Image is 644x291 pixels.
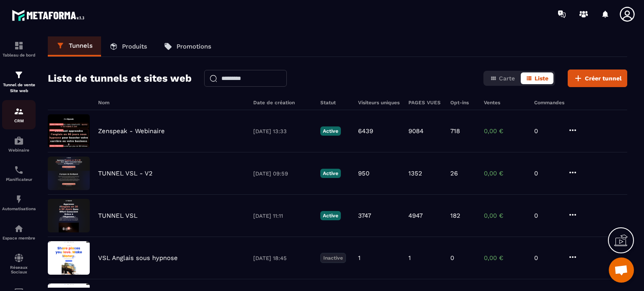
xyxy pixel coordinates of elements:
[534,254,559,262] p: 0
[12,8,87,23] img: logo
[48,241,90,275] img: image
[450,127,460,135] p: 718
[2,247,36,281] a: social-networksocial-networkRéseaux Sociaux
[534,212,559,219] p: 0
[2,100,36,129] a: formationformationCRM
[484,212,526,219] p: 0,00 €
[2,82,36,94] p: Tunnel de vente Site web
[48,199,90,232] img: image
[48,114,90,148] img: image
[535,75,548,82] span: Liste
[358,212,371,219] p: 3747
[568,70,627,87] button: Créer tunnel
[485,72,520,84] button: Carte
[122,43,147,50] p: Produits
[14,41,24,51] img: formation
[253,213,312,219] p: [DATE] 11:11
[534,170,559,177] p: 0
[14,165,24,175] img: scheduler
[408,127,423,135] p: 9084
[2,177,36,182] p: Planificateur
[48,70,192,87] h2: Liste de tunnels et sites web
[450,254,454,262] p: 0
[2,265,36,274] p: Réseaux Sociaux
[14,224,24,234] img: automations
[358,170,369,177] p: 950
[98,170,153,177] p: TUNNEL VSL - V2
[320,169,341,178] p: Active
[320,211,341,220] p: Active
[408,100,442,106] h6: PAGES VUES
[253,100,312,106] h6: Date de création
[2,217,36,247] a: automationsautomationsEspace membre
[2,236,36,240] p: Espace membre
[98,127,165,135] p: Zenspeak - Webinaire
[14,70,24,80] img: formation
[534,100,564,106] h6: Commandes
[484,100,526,106] h6: Ventes
[2,188,36,217] a: automationsautomationsAutomatisations
[69,42,93,49] p: Tunnels
[2,206,36,211] p: Automatisations
[2,148,36,152] p: Webinaire
[2,53,36,57] p: Tableau de bord
[156,36,220,57] a: Promotions
[499,75,515,82] span: Carte
[253,128,312,134] p: [DATE] 13:33
[521,72,553,84] button: Liste
[585,74,622,82] span: Créer tunnel
[177,43,211,50] p: Promotions
[320,126,341,136] p: Active
[98,100,245,106] h6: Nom
[253,255,312,261] p: [DATE] 18:45
[2,159,36,188] a: schedulerschedulerPlanificateur
[450,100,475,106] h6: Opt-ins
[2,34,36,64] a: formationformationTableau de bord
[2,64,36,100] a: formationformationTunnel de vente Site web
[358,127,373,135] p: 6439
[2,129,36,159] a: automationsautomationsWebinaire
[98,254,178,262] p: VSL Anglais sous hypnose
[358,100,400,106] h6: Visiteurs uniques
[408,254,411,262] p: 1
[609,258,634,283] div: Ouvrir le chat
[450,212,460,219] p: 182
[48,157,90,190] img: image
[484,127,526,135] p: 0,00 €
[2,118,36,123] p: CRM
[358,254,361,262] p: 1
[14,253,24,263] img: social-network
[98,212,138,219] p: TUNNEL VSL
[253,170,312,177] p: [DATE] 09:59
[14,136,24,146] img: automations
[408,170,422,177] p: 1352
[101,36,156,57] a: Produits
[534,127,559,135] p: 0
[320,253,346,263] p: Inactive
[320,100,350,106] h6: Statut
[450,170,458,177] p: 26
[14,194,24,204] img: automations
[48,36,101,57] a: Tunnels
[484,170,526,177] p: 0,00 €
[408,212,423,219] p: 4947
[484,254,526,262] p: 0,00 €
[14,106,24,116] img: formation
